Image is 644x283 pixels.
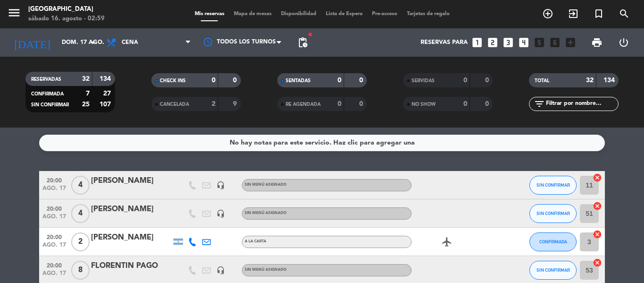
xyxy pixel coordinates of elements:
i: [DATE] [7,32,57,53]
span: Sin menú asignado [245,211,287,215]
span: Lista de Espera [321,11,367,17]
span: fiber_manual_record [307,32,313,37]
strong: 0 [338,77,341,84]
span: ago. 17 [42,185,66,196]
span: Disponibilidad [276,11,321,17]
i: exit_to_app [568,8,579,19]
div: [PERSON_NAME] [91,175,171,187]
i: power_settings_new [618,37,629,48]
button: CONFIRMADA [529,232,577,251]
strong: 0 [463,77,467,84]
i: looks_5 [533,36,545,49]
span: SIN CONFIRMAR [537,182,570,188]
i: menu [7,6,21,20]
input: Filtrar por nombre... [545,99,618,109]
span: CONFIRMADA [31,92,64,96]
i: looks_one [471,36,483,49]
strong: 25 [82,101,90,108]
span: print [591,37,603,48]
strong: 0 [485,77,491,84]
i: filter_list [534,98,545,110]
i: airplanemode_active [441,236,453,248]
strong: 0 [463,101,467,107]
span: ago. 17 [42,242,66,253]
span: 20:00 [42,203,66,214]
i: looks_6 [549,36,561,49]
span: CANCELADA [160,102,189,107]
div: FLORENTIN PAGO [91,260,171,272]
i: cancel [593,230,602,239]
div: [PERSON_NAME] [91,203,171,215]
span: Sin menú asignado [245,183,287,187]
span: Mis reservas [190,11,229,17]
span: CONFIRMADA [539,239,567,244]
span: 4 [71,204,90,223]
strong: 0 [359,101,365,107]
button: SIN CONFIRMAR [529,176,577,195]
div: [PERSON_NAME] [91,232,171,244]
strong: 134 [603,77,617,84]
span: RE AGENDADA [286,102,321,107]
span: Sin menú asignado [245,268,287,272]
i: arrow_drop_down [88,37,99,48]
span: Pre-acceso [367,11,402,17]
div: LOG OUT [610,28,637,57]
span: A LA CARTA [245,240,266,243]
i: looks_4 [518,36,530,49]
span: SERVIDAS [412,78,435,83]
span: Tarjetas de regalo [402,11,454,17]
span: ago. 17 [42,270,66,281]
i: looks_two [487,36,499,49]
strong: 2 [212,101,215,107]
span: Reservas para [421,39,468,46]
span: CHECK INS [160,78,186,83]
div: [GEOGRAPHIC_DATA] [28,5,105,14]
span: SIN CONFIRMAR [537,211,570,216]
strong: 32 [82,76,90,82]
i: cancel [593,201,602,211]
span: SIN CONFIRMAR [537,267,570,273]
strong: 9 [233,101,239,107]
button: SIN CONFIRMAR [529,261,577,280]
strong: 32 [586,77,594,84]
span: SIN CONFIRMAR [31,103,69,107]
strong: 0 [233,77,239,84]
i: cancel [593,258,602,267]
span: TOTAL [535,78,549,83]
span: ago. 17 [42,214,66,224]
span: Mapa de mesas [229,11,276,17]
button: SIN CONFIRMAR [529,204,577,223]
span: 4 [71,176,90,195]
div: sábado 16. agosto - 02:59 [28,14,105,24]
strong: 27 [103,90,113,97]
span: SENTADAS [286,78,311,83]
span: 8 [71,261,90,280]
strong: 107 [99,101,113,108]
span: 20:00 [42,174,66,185]
span: 20:00 [42,231,66,242]
span: pending_actions [297,37,308,48]
i: headset_mic [216,181,225,189]
span: 20:00 [42,259,66,270]
span: Cena [122,39,138,46]
i: add_box [564,36,577,49]
strong: 0 [359,77,365,84]
span: RESERVADAS [31,77,61,82]
i: turned_in_not [593,8,604,19]
div: No hay notas para este servicio. Haz clic para agregar una [230,137,415,148]
strong: 0 [212,77,215,84]
span: 2 [71,232,90,251]
strong: 0 [485,101,491,107]
i: headset_mic [216,209,225,218]
button: menu [7,6,21,23]
strong: 134 [99,76,113,82]
strong: 7 [86,90,90,97]
i: search [619,8,630,19]
i: add_circle_outline [542,8,553,19]
i: headset_mic [216,266,225,274]
strong: 0 [338,101,341,107]
i: looks_3 [502,36,514,49]
i: cancel [593,173,602,182]
span: NO SHOW [412,102,436,107]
